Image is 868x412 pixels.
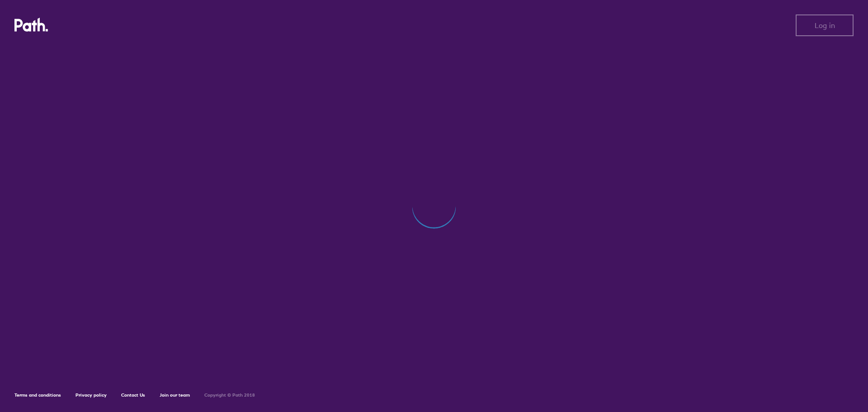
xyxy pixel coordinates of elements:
[160,392,190,398] a: Join our team
[815,21,835,29] span: Log in
[204,393,255,398] h6: Copyright © Path 2018
[75,392,107,398] a: Privacy policy
[796,14,854,36] button: Log in
[121,392,145,398] a: Contact Us
[14,392,61,398] a: Terms and conditions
